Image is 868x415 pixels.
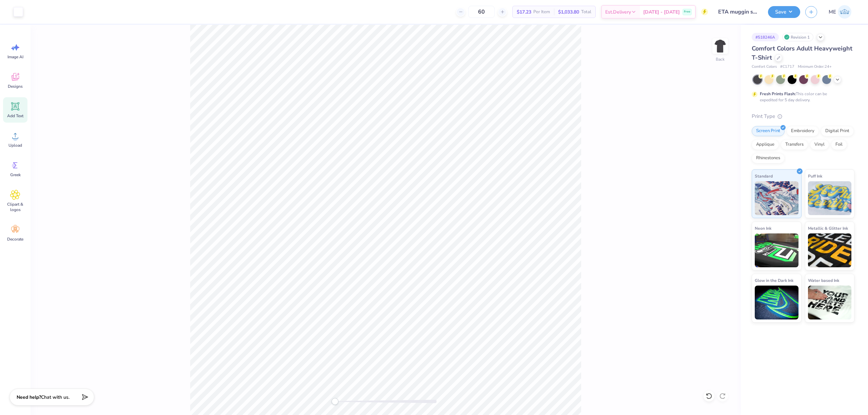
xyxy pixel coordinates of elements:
[829,8,836,16] span: ME
[643,8,680,16] span: [DATE] - [DATE]
[7,54,23,60] span: Image AI
[808,225,848,232] span: Metallic & Glitter Ink
[517,8,531,16] span: $17.23
[755,233,798,267] img: Neon Ink
[752,153,785,163] div: Rhinestones
[716,56,725,62] div: Back
[808,172,822,180] span: Puff Ink
[4,202,26,212] span: Clipart & logos
[332,398,338,405] div: Accessibility label
[782,33,813,41] div: Revision 1
[798,64,832,70] span: Minimum Order: 24 +
[7,113,23,119] span: Add Text
[7,236,23,242] span: Decorate
[808,233,852,267] img: Metallic & Glitter Ink
[605,8,631,16] span: Est. Delivery
[755,172,773,180] span: Standard
[752,140,779,150] div: Applique
[468,6,495,18] input: – –
[713,5,763,19] input: Untitled Design
[768,6,800,18] button: Save
[831,140,847,150] div: Foil
[781,140,808,150] div: Transfers
[684,9,690,14] span: Free
[8,143,22,148] span: Upload
[760,91,843,103] div: This color can be expedited for 5 day delivery.
[41,394,70,400] span: Chat with us.
[713,39,727,53] img: Back
[752,126,785,136] div: Screen Print
[755,225,771,232] span: Neon Ink
[10,172,21,178] span: Greek
[755,286,798,319] img: Glow in the Dark Ink
[752,44,852,62] span: Comfort Colors Adult Heavyweight T-Shirt
[581,8,591,16] span: Total
[808,181,852,215] img: Puff Ink
[787,126,819,136] div: Embroidery
[821,126,854,136] div: Digital Print
[8,84,23,89] span: Designs
[760,91,796,97] strong: Fresh Prints Flash:
[780,64,794,70] span: # C1717
[808,277,839,284] span: Water based Ink
[558,8,579,16] span: $1,033.80
[826,5,854,19] a: ME
[533,8,550,16] span: Per Item
[810,140,829,150] div: Vinyl
[808,286,852,319] img: Water based Ink
[17,394,41,400] strong: Need help?
[755,181,798,215] img: Standard
[752,64,777,70] span: Comfort Colors
[752,112,854,120] div: Print Type
[838,5,851,19] img: Maria Espena
[752,33,779,41] div: # 518246A
[755,277,793,284] span: Glow in the Dark Ink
